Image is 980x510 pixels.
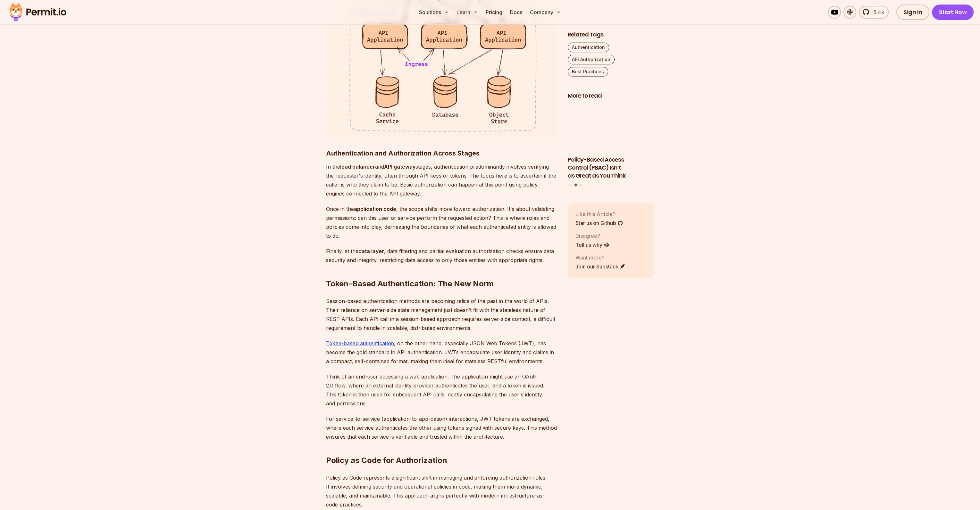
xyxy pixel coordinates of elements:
a: Best Practices [568,67,608,76]
button: Company [527,6,564,19]
p: Disagree? [575,232,609,240]
li: 2 of 3 [568,104,654,180]
h3: Policy-Based Access Control (PBAC) Isn’t as Great as You Think [568,156,654,179]
strong: data layer [358,248,384,254]
p: Finally, at the , data filtering and partial evaluation authorization checks ensure data security... [326,247,557,265]
span: 5.4k [870,8,884,16]
a: Sign In [896,4,929,20]
button: Go to slide 3 [580,184,582,186]
a: Docs [507,6,525,19]
h2: Related Tags [568,31,654,39]
strong: application code [354,206,396,212]
p: Want more? [575,254,625,261]
button: Go to slide 2 [574,184,577,187]
a: API Authorization [568,55,615,64]
strong: load balancer [340,163,375,170]
a: Join our Substack [575,263,625,270]
a: Star us on Github [575,219,623,227]
strong: API gateway [384,163,415,170]
a: Authentication [568,43,609,52]
p: , on the other hand, especially JSON Web Tokens (JWT), has become the gold standard in API authen... [326,339,557,366]
p: Session-based authentication methods are becoming relics of the past in the world of APIs. Their ... [326,297,557,332]
a: Tell us why [575,241,609,249]
p: Once in the , the scope shifts more toward authorization. It's about validating permissions: can ... [326,204,557,240]
a: 5.4k [859,6,889,19]
p: In the and stages, authentication predominantly involves verifying the requester's identity, ofte... [326,162,557,198]
strong: Token-Based Authentication: The New Norm [326,279,494,288]
strong: Policy as Code for Authorization [326,456,447,465]
a: Token-based authentication [326,340,394,347]
strong: Authentication and Authorization Across Stages [326,149,480,157]
button: Learn [454,6,481,19]
a: Pricing [483,6,505,19]
h2: More to read [568,92,654,100]
button: Solutions [416,6,451,19]
img: Permit logo [6,1,69,23]
p: For service-to-service (application-to-application) interactions, JWT tokens are exchanged, where... [326,414,557,441]
p: Think of an end-user accessing a web application. The application might use an OAuth 2.0 flow, wh... [326,372,557,408]
button: Go to slide 1 [569,184,571,186]
a: Start Now [932,4,974,20]
p: Policy as Code represents a significant shift in managing and enforcing authorization rules. It i... [326,473,557,509]
img: Policy-Based Access Control (PBAC) Isn’t as Great as You Think [568,104,654,152]
div: Posts [568,104,654,187]
p: Like this Article? [575,210,623,218]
